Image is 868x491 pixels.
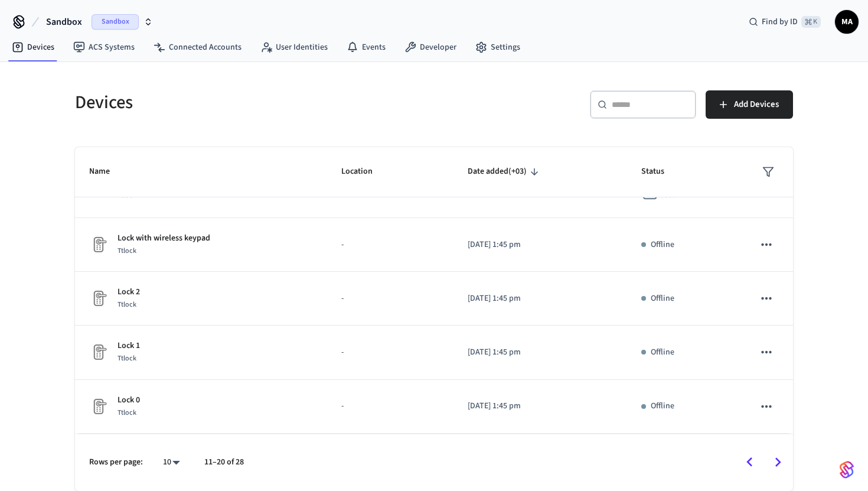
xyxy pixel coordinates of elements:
[251,37,337,58] a: User Identities
[835,10,859,34] button: MA
[468,346,613,359] p: [DATE] 1:45 pm
[89,162,125,181] span: Name
[341,346,439,359] p: -
[46,15,82,29] span: Sandbox
[468,400,613,412] p: [DATE] 1:45 pm
[651,292,674,305] p: Offline
[204,456,244,469] p: 11–20 of 28
[341,400,439,412] p: -
[739,11,830,32] div: Find by ID⌘ K
[118,286,140,298] p: Lock 2
[840,460,854,479] img: SeamLogoGradient.69752ec5.svg
[118,300,136,310] span: Ttlock
[468,239,613,251] p: [DATE] 1:45 pm
[118,340,140,352] p: Lock 1
[764,448,792,476] button: Go to next page
[651,239,674,251] p: Offline
[337,37,395,58] a: Events
[89,343,108,362] img: Placeholder Lock Image
[157,454,185,471] div: 10
[89,235,108,254] img: Placeholder Lock Image
[2,37,64,58] a: Devices
[734,97,779,112] span: Add Devices
[144,37,251,58] a: Connected Accounts
[736,448,763,476] button: Go to previous page
[836,11,857,32] span: MA
[89,397,108,416] img: Placeholder Lock Image
[651,346,674,359] p: Offline
[64,37,144,58] a: ACS Systems
[341,239,439,251] p: -
[118,353,136,363] span: Ttlock
[118,232,210,245] p: Lock with wireless keypad
[341,162,388,181] span: Location
[118,408,136,418] span: Ttlock
[118,394,140,407] p: Lock 0
[468,292,613,305] p: [DATE] 1:45 pm
[466,37,530,58] a: Settings
[706,90,793,119] button: Add Devices
[118,246,136,256] span: Ttlock
[641,162,680,181] span: Status
[801,16,821,28] span: ⌘ K
[762,16,798,28] span: Find by ID
[341,292,439,305] p: -
[118,190,136,200] span: Ttlock
[89,289,108,308] img: Placeholder Lock Image
[92,14,139,30] span: Sandbox
[75,90,427,115] h5: Devices
[395,37,466,58] a: Developer
[651,400,674,412] p: Offline
[89,456,143,469] p: Rows per page:
[468,162,542,181] span: Date added(+03)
